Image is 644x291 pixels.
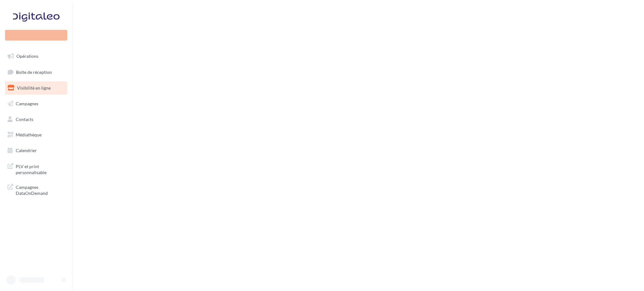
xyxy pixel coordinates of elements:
a: Calendrier [4,144,69,157]
span: Visibilité en ligne [17,85,51,91]
div: Nouvelle campagne [5,30,67,41]
span: Opérations [16,53,38,59]
span: Campagnes [16,101,38,106]
span: Campagnes DataOnDemand [16,183,65,196]
a: Médiathèque [4,128,69,141]
a: Boîte de réception [4,65,69,79]
span: Boîte de réception [16,69,52,74]
span: PLV et print personnalisable [16,162,65,176]
span: Contacts [16,116,33,122]
a: Campagnes DataOnDemand [4,180,69,199]
a: PLV et print personnalisable [4,160,69,178]
a: Contacts [4,113,69,126]
a: Opérations [4,50,69,63]
span: Médiathèque [16,132,42,137]
a: Campagnes [4,97,69,110]
span: Calendrier [16,148,37,153]
a: Visibilité en ligne [4,81,69,95]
